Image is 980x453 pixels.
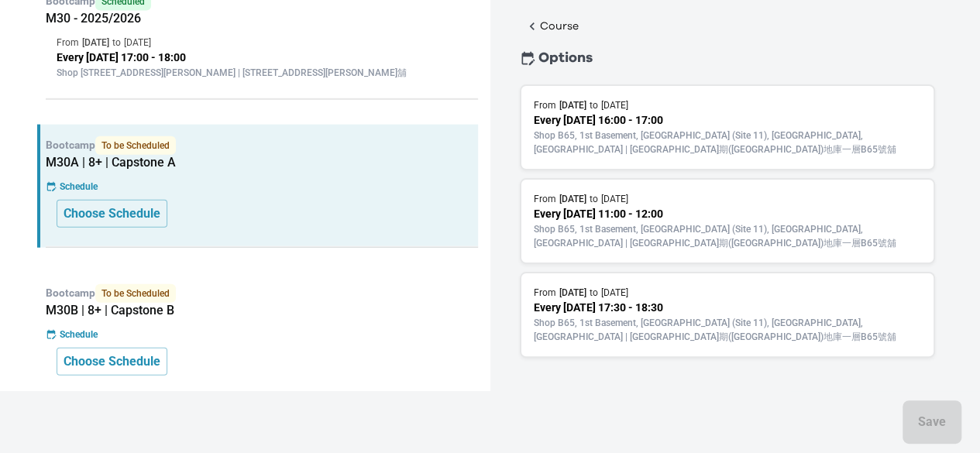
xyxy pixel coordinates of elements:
[82,36,109,50] p: [DATE]
[534,98,556,112] p: From
[95,136,176,155] span: To be Scheduled
[60,328,98,341] p: Schedule
[559,192,586,206] p: [DATE]
[46,11,478,26] h5: M30 - 2025/2026
[601,286,628,300] p: [DATE]
[57,348,167,376] button: Choose Schedule
[590,98,598,112] p: to
[57,66,467,80] p: Shop [STREET_ADDRESS][PERSON_NAME] | [STREET_ADDRESS][PERSON_NAME]舖
[46,136,478,155] p: Bootcamp
[534,300,922,316] p: Every [DATE] 17:30 - 18:30
[46,303,478,318] h5: M30B | 8+ | Capstone B
[64,204,160,223] p: Choose Schedule
[540,19,579,34] p: Course
[95,284,176,303] span: To be Scheduled
[534,112,922,129] p: Every [DATE] 16:00 - 17:00
[538,47,593,69] p: Options
[60,180,98,194] p: Schedule
[534,129,922,156] p: Shop B65, 1st Basement, [GEOGRAPHIC_DATA] (Site 11), [GEOGRAPHIC_DATA], [GEOGRAPHIC_DATA] | [GEOG...
[534,222,922,250] p: Shop B65, 1st Basement, [GEOGRAPHIC_DATA] (Site 11), [GEOGRAPHIC_DATA], [GEOGRAPHIC_DATA] | [GEOG...
[534,192,556,206] p: From
[559,98,586,112] p: [DATE]
[57,200,167,228] button: Choose Schedule
[57,36,79,50] p: From
[590,286,598,300] p: to
[534,206,922,222] p: Every [DATE] 11:00 - 12:00
[57,50,467,66] p: Every [DATE] 17:00 - 18:00
[112,36,121,50] p: to
[124,36,151,50] p: [DATE]
[534,316,922,344] p: Shop B65, 1st Basement, [GEOGRAPHIC_DATA] (Site 11), [GEOGRAPHIC_DATA], [GEOGRAPHIC_DATA] | [GEOG...
[559,286,586,300] p: [DATE]
[46,155,478,170] h5: M30A | 8+ | Capstone A
[46,284,478,303] p: Bootcamp
[64,352,160,371] p: Choose Schedule
[590,192,598,206] p: to
[601,192,628,206] p: [DATE]
[601,98,628,112] p: [DATE]
[520,15,583,37] button: Course
[534,286,556,300] p: From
